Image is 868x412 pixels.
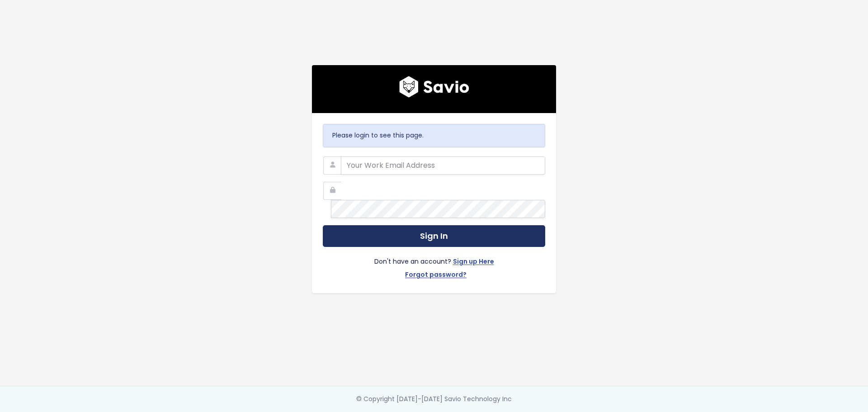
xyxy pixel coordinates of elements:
a: Forgot password? [405,269,467,282]
div: Don't have an account? [323,247,545,282]
button: Sign In [323,225,545,247]
p: Please login to see this page. [332,130,536,141]
div: © Copyright [DATE]-[DATE] Savio Technology Inc [356,393,512,405]
a: Sign up Here [453,256,494,269]
img: logo600x187.a314fd40982d.png [399,76,469,98]
input: Your Work Email Address [341,156,545,175]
